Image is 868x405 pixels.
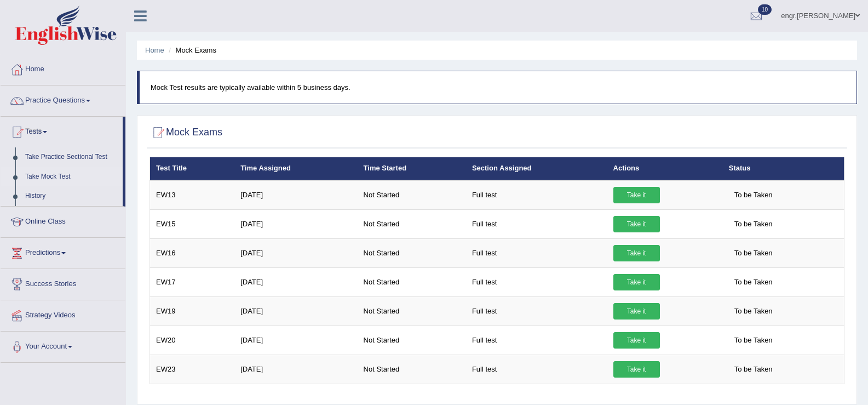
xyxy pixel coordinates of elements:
a: Take it [613,216,660,232]
td: [DATE] [234,209,357,238]
th: Section Assigned [466,157,607,180]
td: Not Started [358,238,466,267]
a: Take it [613,303,660,320]
th: Status [723,157,844,180]
a: Practice Questions [1,85,125,113]
td: EW19 [150,296,235,326]
td: EW23 [150,355,235,384]
a: Take it [613,274,660,290]
td: EW17 [150,267,235,296]
td: Full test [466,296,607,326]
a: Online Class [1,207,125,234]
th: Time Started [358,157,466,180]
a: Take it [613,361,660,378]
th: Time Assigned [234,157,357,180]
td: Not Started [358,180,466,210]
h2: Mock Exams [150,124,222,141]
a: History [20,186,123,206]
td: Full test [466,180,607,210]
a: Strategy Videos [1,300,125,328]
span: To be Taken [729,303,778,320]
a: Home [145,46,164,54]
span: To be Taken [729,332,778,349]
td: [DATE] [234,180,357,210]
a: Take Practice Sectional Test [20,147,123,167]
th: Actions [607,157,723,180]
span: To be Taken [729,187,778,203]
td: Not Started [358,296,466,326]
li: Mock Exams [166,45,216,55]
a: Success Stories [1,269,125,296]
td: EW16 [150,238,235,267]
span: To be Taken [729,245,778,261]
td: Full test [466,355,607,384]
td: Not Started [358,209,466,238]
span: To be Taken [729,361,778,378]
a: Take Mock Test [20,167,123,187]
td: Full test [466,209,607,238]
td: [DATE] [234,296,357,326]
a: Home [1,54,125,82]
td: Not Started [358,355,466,384]
a: Take it [613,332,660,349]
span: To be Taken [729,274,778,290]
td: [DATE] [234,238,357,267]
td: [DATE] [234,267,357,296]
p: Mock Test results are typically available within 5 business days. [151,82,846,93]
td: EW13 [150,180,235,210]
a: Take it [613,245,660,261]
span: To be Taken [729,216,778,232]
a: Predictions [1,238,125,265]
a: Take it [613,187,660,203]
td: [DATE] [234,355,357,384]
a: Tests [1,117,123,144]
span: 10 [758,4,772,15]
td: Full test [466,238,607,267]
td: EW15 [150,209,235,238]
td: EW20 [150,326,235,355]
td: [DATE] [234,326,357,355]
a: Your Account [1,332,125,359]
td: Full test [466,267,607,296]
td: Full test [466,326,607,355]
td: Not Started [358,267,466,296]
td: Not Started [358,326,466,355]
th: Test Title [150,157,235,180]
